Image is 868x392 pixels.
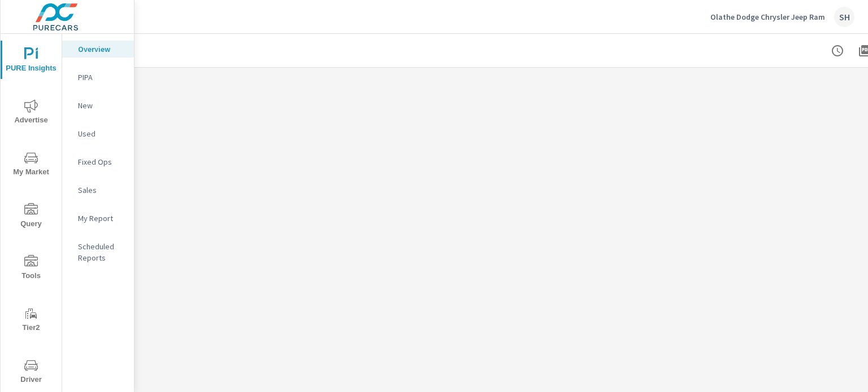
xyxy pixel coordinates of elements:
[4,307,58,334] span: Tier2
[62,41,134,58] div: Overview
[78,43,125,55] p: Overview
[62,69,134,86] div: PIPA
[62,182,134,199] div: Sales
[78,241,125,263] p: Scheduled Reports
[4,359,58,386] span: Driver
[78,156,125,168] p: Fixed Ops
[4,203,58,231] span: Query
[62,210,134,227] div: My Report
[78,72,125,83] p: PIPA
[78,128,125,139] p: Used
[4,151,58,179] span: My Market
[4,99,58,127] span: Advertise
[62,153,134,170] div: Fixed Ops
[710,12,825,22] p: Olathe Dodge Chrysler Jeep Ram
[62,125,134,142] div: Used
[78,184,125,196] p: Sales
[62,97,134,114] div: New
[62,238,134,266] div: Scheduled Reports
[4,47,58,75] span: PURE Insights
[834,7,854,27] div: SH
[4,255,58,283] span: Tools
[78,213,125,224] p: My Report
[78,100,125,111] p: New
